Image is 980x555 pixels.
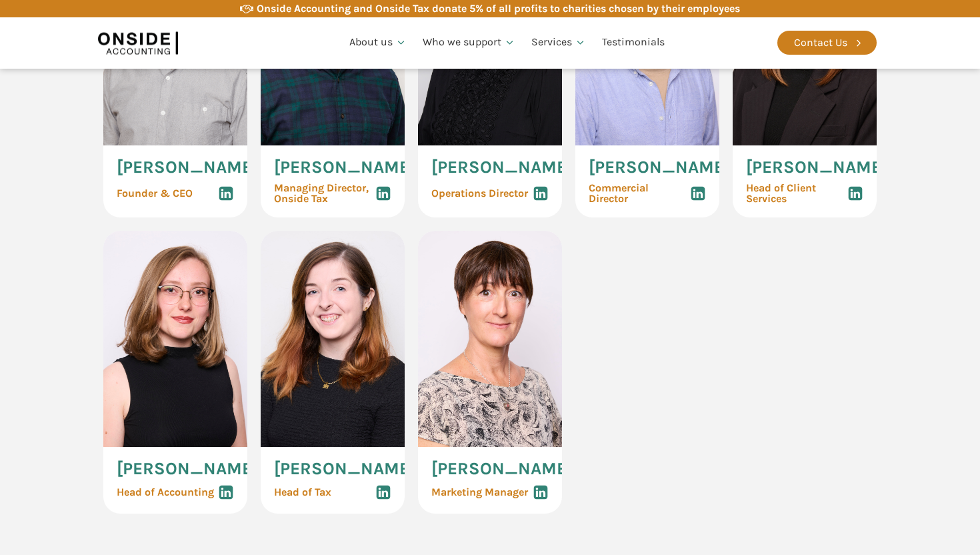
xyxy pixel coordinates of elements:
span: Founder & CEO [117,188,193,199]
span: [PERSON_NAME] [274,159,415,176]
span: Operations Director [431,188,528,199]
span: Head of Accounting [117,487,214,498]
a: About us [341,20,415,65]
span: [PERSON_NAME] [431,460,573,478]
a: Services [523,20,594,65]
span: [PERSON_NAME] [117,159,258,176]
span: Managing Director, Onside Tax [274,183,369,204]
span: [PERSON_NAME] [431,159,573,176]
div: Contact Us [794,34,847,51]
span: [PERSON_NAME] [274,460,415,478]
a: Who we support [415,20,523,65]
span: Commercial Director [589,183,690,204]
span: [PERSON_NAME] [746,159,887,176]
a: Testimonials [594,20,673,65]
img: Onside Accounting [98,27,178,58]
a: Contact Us [777,31,877,55]
span: Marketing Manager [431,487,528,498]
span: Head of Client Services [746,183,847,204]
span: [PERSON_NAME] [589,159,730,176]
span: [PERSON_NAME] [117,460,258,478]
span: Head of Tax [274,487,331,498]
